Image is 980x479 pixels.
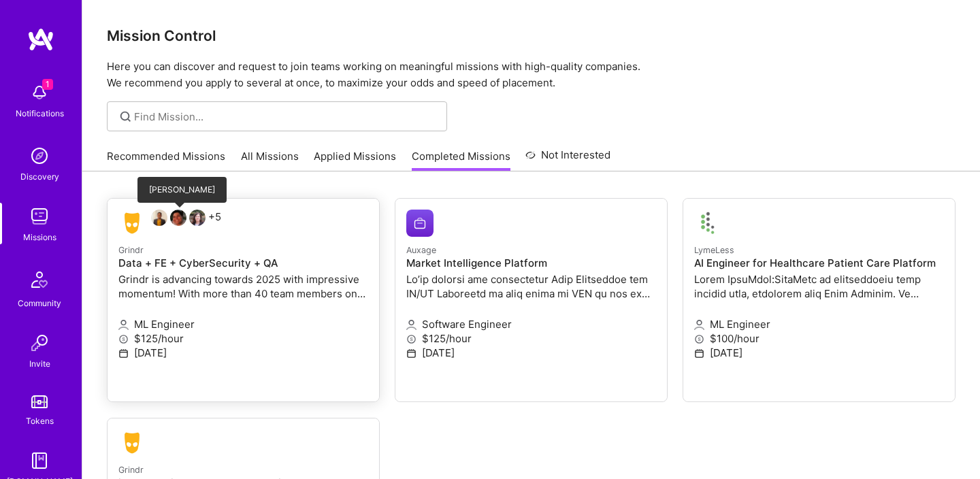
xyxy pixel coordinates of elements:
[151,210,167,226] img: Anjul Kumar
[170,210,186,226] img: Gabriel Morales
[134,110,437,124] input: Find Mission...
[26,203,53,230] img: teamwork
[118,348,129,359] i: icon Calendar
[118,429,146,457] img: Grindr company logo
[694,331,944,346] p: $100/hour
[118,331,368,346] p: $125/hour
[406,331,656,346] p: $125/hour
[18,296,61,310] div: Community
[694,210,721,237] img: LymeLess company logo
[26,414,54,428] div: Tokens
[314,149,396,171] a: Applied Missions
[406,272,656,301] p: Lo’ip dolorsi ame consectetur Adip Elitseddoe tem IN/UT Laboreetd ma aliq enima mi VEN qu nos exe...
[406,320,416,330] i: icon Applicant
[27,27,54,52] img: logo
[694,272,944,301] p: Lorem IpsuMdol:SitaMetc ad elitseddoeiu temp incidid utla, etdolorem aliq Enim Adminim. Ve quisno...
[118,465,144,475] small: Grindr
[694,348,704,359] i: icon Calendar
[694,320,704,330] i: icon Applicant
[20,169,59,184] div: Discovery
[23,230,56,244] div: Missions
[694,245,734,255] small: LymeLess
[694,317,944,331] p: ML Engineer
[694,334,704,344] i: icon MoneyGray
[406,210,434,237] img: Auxage company logo
[406,348,416,359] i: icon Calendar
[189,210,206,226] img: Janet Jones
[107,59,955,91] p: Here you can discover and request to join teams working on meaningful missions with high-quality ...
[412,149,510,171] a: Completed Missions
[118,210,221,237] div: +5
[107,149,225,171] a: Recommended Missions
[31,395,48,408] img: tokens
[107,27,955,44] h3: Mission Control
[406,334,416,344] i: icon MoneyGray
[29,357,50,371] div: Invite
[241,149,299,171] a: All Missions
[683,199,955,401] a: LymeLess company logoLymeLessAI Engineer for Healthcare Patient Care PlatformLorem IpsuMdol:SitaM...
[694,257,944,269] h4: AI Engineer for Healthcare Patient Care Platform
[694,346,944,360] p: [DATE]
[118,320,129,330] i: icon Applicant
[118,257,368,269] h4: Data + FE + CyberSecurity + QA
[42,79,53,90] span: 1
[406,317,656,331] p: Software Engineer
[26,447,53,474] img: guide book
[26,79,53,106] img: bell
[395,199,667,401] a: Auxage company logoAuxageMarket Intelligence PlatformLo’ip dolorsi ame consectetur Adip Elitseddo...
[118,317,368,331] p: ML Engineer
[108,199,379,401] a: Grindr company logoAnjul KumarGabriel MoralesJanet Jones+5GrindrData + FE + CyberSecurity + QAGri...
[118,346,368,360] p: [DATE]
[26,329,53,357] img: Invite
[16,106,64,120] div: Notifications
[118,109,133,125] i: icon SearchGrey
[118,334,129,344] i: icon MoneyGray
[118,272,368,301] p: Grindr is advancing towards 2025 with impressive momentum! With more than 40 team members on boar...
[406,257,656,269] h4: Market Intelligence Platform
[118,210,146,237] img: Grindr company logo
[26,142,53,169] img: discovery
[406,245,436,255] small: Auxage
[118,245,144,255] small: Grindr
[525,147,610,171] a: Not Interested
[406,346,656,360] p: [DATE]
[23,263,56,296] img: Community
